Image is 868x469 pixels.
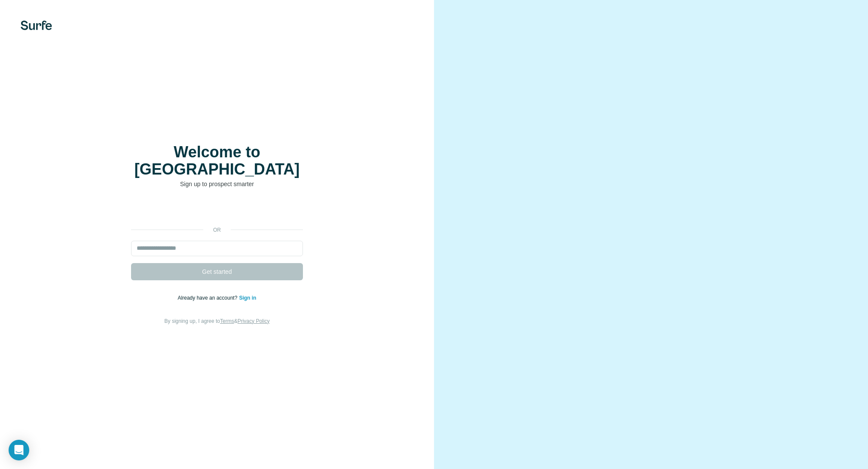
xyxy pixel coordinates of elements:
[131,180,303,188] p: Sign up to prospect smarter
[238,318,270,324] a: Privacy Policy
[239,295,256,301] a: Sign in
[131,144,303,178] h1: Welcome to [GEOGRAPHIC_DATA]
[21,21,52,30] img: Surfe's logo
[220,318,234,324] a: Terms
[9,440,29,460] div: Open Intercom Messenger
[178,295,239,301] span: Already have an account?
[165,318,270,324] span: By signing up, I agree to &
[203,226,231,234] p: or
[127,201,307,220] iframe: Sign in with Google Button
